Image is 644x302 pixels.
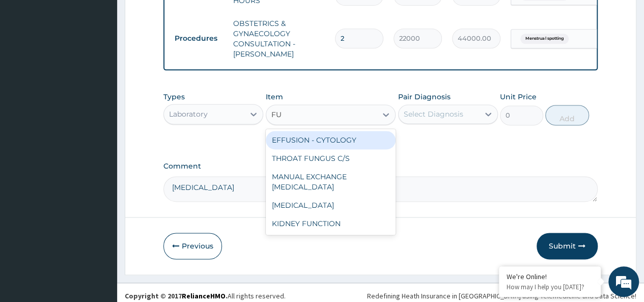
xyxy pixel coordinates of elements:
[53,57,171,70] div: Chat with us now
[507,272,593,281] div: We're Online!
[170,29,228,48] td: Procedures
[537,233,598,259] button: Submit
[167,5,191,30] div: Minimize live chat window
[266,131,396,149] div: EFFUSION - CYTOLOGY
[169,109,208,119] div: Laboratory
[163,233,222,259] button: Previous
[228,13,330,64] td: OBSTETRICS & GYNAECOLOGY CONSULTATION - [PERSON_NAME]
[266,214,396,233] div: KIDNEY FUNCTION
[266,149,396,168] div: THROAT FUNGUS C/S
[520,34,569,44] span: Menstrual spotting
[5,197,194,233] textarea: Type your message and hit 'Enter'
[163,93,185,101] label: Types
[398,92,451,102] label: Pair Diagnosis
[367,291,636,301] div: Redefining Heath Insurance in [GEOGRAPHIC_DATA] using Telemedicine and Data Science!
[125,291,228,300] strong: Copyright © 2017 .
[266,168,396,196] div: MANUAL EXCHANGE [MEDICAL_DATA]
[163,162,598,171] label: Comment
[182,291,226,300] a: RelianceHMO
[266,196,396,214] div: [MEDICAL_DATA]
[545,105,589,125] button: Add
[507,283,593,291] p: How may I help you today?
[19,51,41,76] img: d_794563401_company_1708531726252_794563401
[404,109,463,119] div: Select Diagnosis
[59,88,141,190] span: We're online!
[266,92,283,102] label: Item
[500,92,537,102] label: Unit Price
